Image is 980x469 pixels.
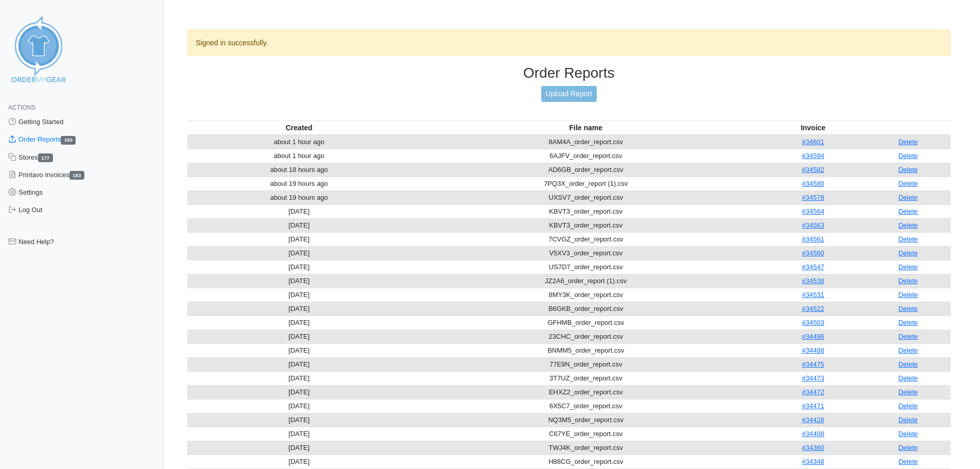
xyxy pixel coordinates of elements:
[411,204,760,218] td: KBVT3_order_report.csv
[898,444,918,451] a: Delete
[898,402,918,410] a: Delete
[61,136,76,145] span: 183
[898,263,918,271] a: Delete
[411,302,760,316] td: B6GKB_order_report.csv
[802,152,824,160] a: #34594
[411,357,760,371] td: 77E9N_order_report.csv
[187,302,412,316] td: [DATE]
[411,260,760,274] td: US7D7_order_report.csv
[898,249,918,257] a: Delete
[187,399,412,413] td: [DATE]
[411,232,760,246] td: 7CVGZ_order_report.csv
[802,305,824,312] a: #34522
[802,444,824,451] a: #34360
[187,177,412,190] td: about 19 hours ago
[187,357,412,371] td: [DATE]
[898,291,918,299] a: Delete
[802,291,824,299] a: #34531
[898,430,918,438] a: Delete
[411,190,760,204] td: UXSV7_order_report.csv
[187,441,412,455] td: [DATE]
[802,180,824,187] a: #34580
[898,138,918,146] a: Delete
[411,120,760,135] th: File name
[802,138,824,146] a: #34601
[187,427,412,441] td: [DATE]
[898,152,918,160] a: Delete
[187,371,412,385] td: [DATE]
[411,246,760,260] td: V5XV3_order_report.csv
[898,388,918,396] a: Delete
[802,319,824,326] a: #34503
[541,86,597,102] a: Upload Report
[898,207,918,215] a: Delete
[411,343,760,357] td: BNMM5_order_report.csv
[38,153,53,162] span: 177
[802,458,824,465] a: #34348
[187,288,412,302] td: [DATE]
[898,346,918,354] a: Delete
[802,388,824,396] a: #34472
[411,427,760,441] td: C67YE_order_report.csv
[898,194,918,201] a: Delete
[898,458,918,465] a: Delete
[411,413,760,427] td: NQ3M5_order_report.csv
[187,163,412,177] td: about 18 hours ago
[760,120,865,135] th: Invoice
[898,221,918,229] a: Delete
[802,277,824,285] a: #34538
[802,360,824,368] a: #34475
[411,177,760,190] td: 7PQ3X_order_report (1).csv
[411,441,760,455] td: TWJ4K_order_report.csv
[187,385,412,399] td: [DATE]
[802,235,824,243] a: #34561
[187,343,412,357] td: [DATE]
[411,135,760,149] td: 8AM4A_order_report.csv
[411,399,760,413] td: 6X5C7_order_report.csv
[411,329,760,343] td: 23CHC_order_report.csv
[411,163,760,177] td: AD6GB_order_report.csv
[898,305,918,312] a: Delete
[187,316,412,329] td: [DATE]
[802,166,824,173] a: #34582
[411,274,760,288] td: JZ2A6_order_report (1).csv
[802,346,824,354] a: #34488
[187,329,412,343] td: [DATE]
[187,232,412,246] td: [DATE]
[187,455,412,468] td: [DATE]
[187,190,412,204] td: about 19 hours ago
[411,371,760,385] td: 3T7UZ_order_report.csv
[802,374,824,382] a: #34473
[898,360,918,368] a: Delete
[187,29,951,56] div: Signed in successfully.
[411,455,760,468] td: H88CG_order_report.csv
[898,180,918,187] a: Delete
[187,413,412,427] td: [DATE]
[898,277,918,285] a: Delete
[8,104,35,111] span: Actions
[411,316,760,329] td: GFHMB_order_report.csv
[411,218,760,232] td: KBVT3_order_report.csv
[898,319,918,326] a: Delete
[411,385,760,399] td: EHXZ2_order_report.csv
[187,260,412,274] td: [DATE]
[898,416,918,424] a: Delete
[187,246,412,260] td: [DATE]
[898,333,918,340] a: Delete
[69,171,84,180] span: 183
[898,374,918,382] a: Delete
[802,333,824,340] a: #34496
[898,166,918,173] a: Delete
[802,194,824,201] a: #34578
[802,221,824,229] a: #34563
[802,207,824,215] a: #34564
[187,135,412,149] td: about 1 hour ago
[898,235,918,243] a: Delete
[187,149,412,163] td: about 1 hour ago
[187,204,412,218] td: [DATE]
[802,249,824,257] a: #34560
[187,218,412,232] td: [DATE]
[411,149,760,163] td: 6AJFV_order_report.csv
[187,64,951,82] h3: Order Reports
[187,120,412,135] th: Created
